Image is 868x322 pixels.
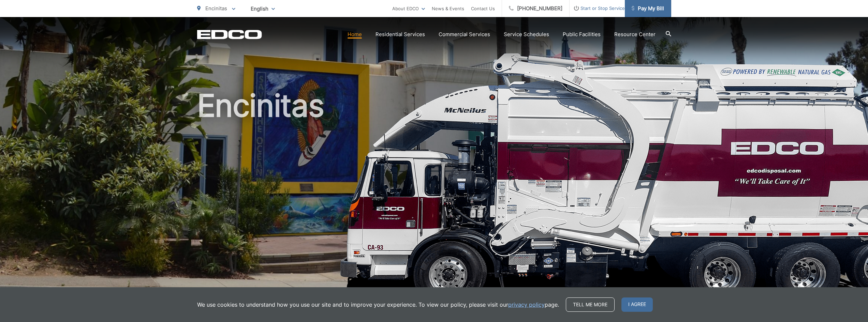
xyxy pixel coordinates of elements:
a: About EDCO [392,4,425,13]
span: Encinitas [205,5,227,12]
a: Residential Services [376,30,425,39]
a: privacy policy [508,301,545,309]
span: English [246,3,280,15]
a: Public Facilities [563,30,601,39]
a: Commercial Services [439,30,490,39]
span: I agree [621,297,653,312]
a: Service Schedules [504,30,549,39]
a: Home [348,30,362,39]
a: Resource Center [614,30,656,39]
span: Pay My Bill [632,4,664,13]
a: News & Events [432,4,464,13]
a: Contact Us [471,4,495,13]
p: We use cookies to understand how you use our site and to improve your experience. To view our pol... [197,301,559,309]
a: EDCD logo. Return to the homepage. [197,30,262,39]
h1: Encinitas [197,89,671,304]
a: Tell me more [566,297,615,312]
